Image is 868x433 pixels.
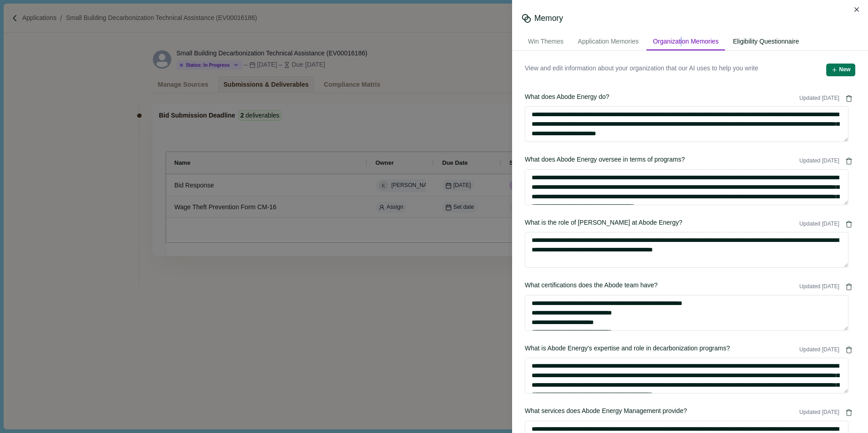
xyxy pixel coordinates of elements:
div: Memory [534,13,563,24]
span: What does Abode Energy do? [525,92,798,105]
span: What does Abode Energy oversee in terms of programs? [525,155,798,167]
span: Updated [DATE] [799,220,839,228]
span: What is the role of [PERSON_NAME] at Abode Energy? [525,218,798,231]
span: Updated [DATE] [799,157,839,165]
span: What certifications does the Abode team have? [525,280,798,293]
button: New [826,64,855,76]
button: Close [851,3,863,16]
button: Delete [843,406,855,419]
button: Delete [843,155,855,167]
span: Updated [DATE] [799,283,839,291]
button: Delete [843,344,855,356]
span: Updated [DATE] [799,94,839,103]
button: Delete [843,92,855,105]
button: Delete [843,218,855,231]
div: Organization Memories [646,34,725,50]
div: Win Themes [522,34,570,50]
button: Delete [843,280,855,293]
span: Updated [DATE] [799,346,839,354]
span: What services does Abode Energy Management provide? [525,406,798,419]
div: Eligibility Questionnaire [726,34,805,50]
span: Updated [DATE] [799,408,839,417]
span: View and edit information about your organization that our AI uses to help you write [525,64,758,76]
span: What is Abode Energy's expertise and role in decarbonization programs? [525,344,798,356]
div: Application Memories [572,34,645,50]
